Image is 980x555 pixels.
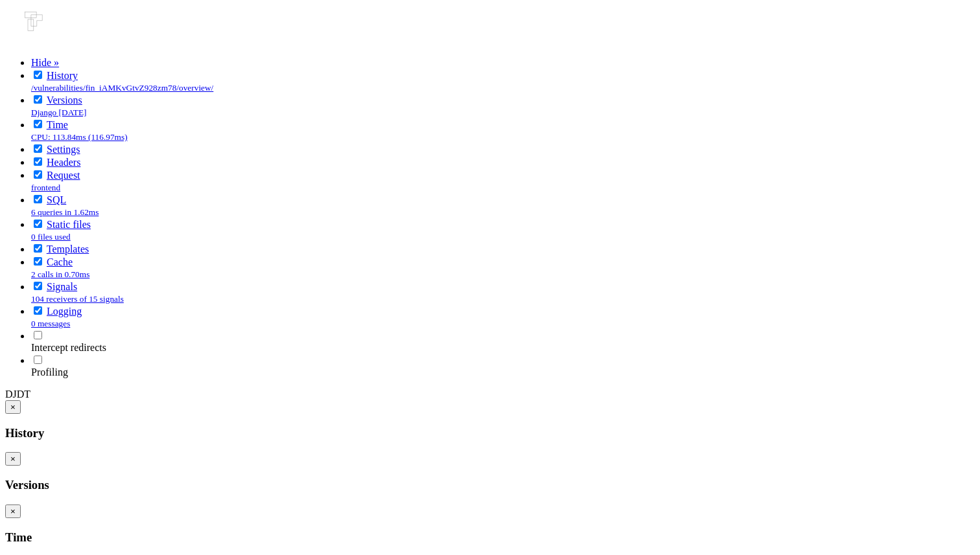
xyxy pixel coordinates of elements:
[34,331,42,339] input: Enable for next and successive requests
[31,83,213,93] small: /vulnerabilities/fin_iAMKvGtvZ928zm78/overview/
[31,132,128,142] small: CPU: 113.84ms (116.97ms)
[13,389,17,400] span: J
[31,183,60,192] small: frontend
[34,71,42,79] input: Disable for next and successive requests
[34,282,42,290] input: Disable for next and successive requests
[31,281,124,304] a: Signals104 receivers of 15 signals
[31,194,99,217] a: SQL6 queries in 1.62ms
[34,220,42,228] input: Disable for next and successive requests
[5,389,13,400] span: D
[5,504,21,518] button: ×
[31,170,80,192] a: Requestfrontend
[31,207,99,217] small: 6 queries in 1.62ms
[5,478,975,492] h3: Versions
[31,232,71,242] small: 0 files used
[5,530,975,545] h3: Time
[31,306,82,328] a: Logging0 messages
[5,5,975,47] div: loading spinner
[34,257,42,266] input: Disable for next and successive requests
[31,319,70,328] small: 0 messages
[31,256,89,279] a: Cache2 calls in 0.70ms
[31,342,975,354] div: Intercept redirects
[34,195,42,203] input: Disable for next and successive requests
[34,144,42,153] input: Disable for next and successive requests
[31,95,87,117] a: VersionsDjango [DATE]
[34,244,42,253] input: Disable for next and successive requests
[31,269,89,279] small: 2 calls in 0.70ms
[34,170,42,179] input: Disable for next and successive requests
[5,426,975,440] h3: History
[5,400,21,414] button: ×
[47,157,80,168] a: Headers
[5,389,975,400] div: Show toolbar
[47,244,89,255] a: Templates
[31,367,975,378] div: Profiling
[5,452,21,466] button: ×
[31,108,87,117] small: Django [DATE]
[31,70,213,93] a: History/vulnerabilities/fin_iAMKvGtvZ928zm78/overview/
[47,144,80,155] a: Settings
[34,95,42,104] input: Disable for next and successive requests
[34,306,42,315] input: Disable for next and successive requests
[31,219,91,242] a: Static files0 files used
[31,294,124,304] small: 104 receivers of 15 signals
[34,356,42,364] input: Enable for next and successive requests
[34,157,42,166] input: Disable for next and successive requests
[31,119,128,142] a: TimeCPU: 113.84ms (116.97ms)
[31,57,59,68] a: Hide »
[34,120,42,128] input: Disable for next and successive requests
